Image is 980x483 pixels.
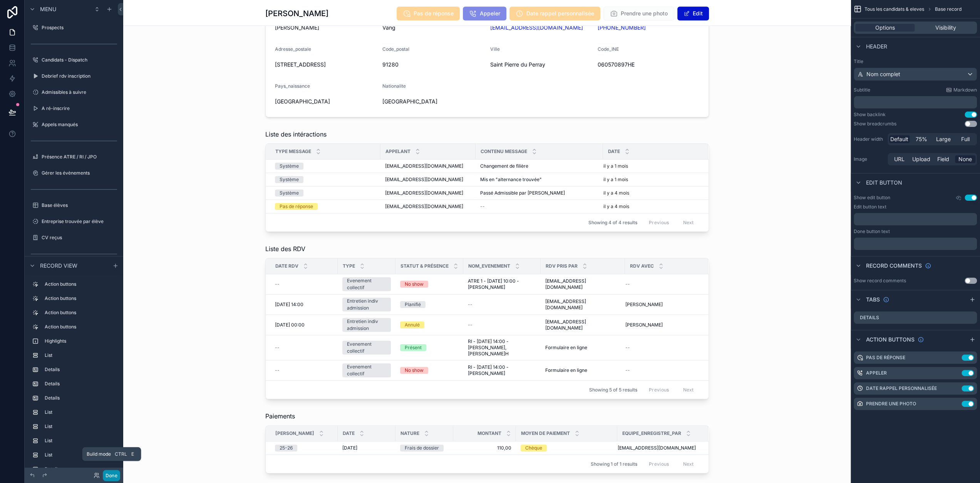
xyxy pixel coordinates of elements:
[854,278,906,284] div: Show record comments
[866,70,900,78] span: Nom complet
[468,263,510,269] span: Nom_evenement
[854,136,885,142] label: Header width
[608,148,620,155] span: Date
[677,7,709,20] button: Edit
[25,275,123,468] div: scrollable content
[622,430,681,436] span: Equipe_enregistre_par
[916,135,927,143] span: 75%
[42,25,117,31] label: Prospects
[854,156,885,162] label: Image
[45,452,116,458] label: List
[521,430,570,436] span: Moyen de paiement
[29,118,119,131] a: Appels manqués
[29,215,119,228] a: Entreprise trouvée par élève
[45,366,116,373] label: Details
[866,401,916,407] label: Prendre une photo
[875,24,895,32] span: Options
[385,148,410,155] span: Appelant
[42,57,117,63] label: Candidats - Dispatch
[45,395,116,401] label: Details
[477,430,501,436] span: Montant
[275,263,298,269] span: Date RDV
[42,235,117,241] label: CV reçus
[42,170,117,176] label: Gérer les évènements
[114,450,128,458] span: Ctrl
[866,296,880,303] span: Tabs
[103,470,120,481] button: Done
[400,430,419,436] span: Nature
[953,87,977,93] span: Markdown
[912,155,930,163] span: Upload
[630,263,654,269] span: RDV avec
[935,6,962,12] span: Base record
[854,238,977,250] div: scrollable content
[854,112,886,118] div: Show backlink
[45,423,116,430] label: List
[591,461,637,467] span: Showing 1 of 1 results
[866,355,905,361] label: Pas de réponse
[589,387,637,393] span: Showing 5 of 5 results
[866,262,922,270] span: Record comments
[958,155,972,163] span: None
[343,263,355,269] span: Type
[935,24,956,32] span: Visibility
[866,336,915,343] span: Action buttons
[854,195,890,201] label: Show edit button
[275,430,314,436] span: [PERSON_NAME]
[42,202,117,208] label: Base élèves
[45,381,116,387] label: Details
[45,324,116,330] label: Action buttons
[29,22,119,34] a: Prospects
[854,87,870,93] label: Subtitle
[29,102,119,115] a: A ré-inscrire
[937,155,949,163] span: Field
[40,5,56,13] span: Menu
[87,451,111,457] span: Build mode
[894,155,905,163] span: URL
[45,310,116,316] label: Action buttons
[45,281,116,287] label: Action buttons
[854,58,977,65] label: Title
[546,263,578,269] span: RDV pris par
[588,220,637,226] span: Showing 4 of 4 results
[265,8,328,19] h1: [PERSON_NAME]
[275,148,311,155] span: Type message
[29,86,119,98] a: Admissibles à suivre
[40,261,77,269] span: Record view
[860,315,879,321] label: Details
[854,204,886,210] label: Edit button text
[29,70,119,82] a: Debrief rdv inscription
[854,228,890,235] label: Done button text
[946,87,977,93] a: Markdown
[854,68,977,81] button: Nom complet
[45,352,116,358] label: List
[961,135,970,143] span: Full
[854,213,977,225] div: scrollable content
[866,385,937,391] label: Date rappel personnalisée
[42,89,117,95] label: Admissibles à suivre
[400,263,449,269] span: Statut & présence
[45,409,116,415] label: List
[45,438,116,444] label: List
[481,148,527,155] span: Contenu message
[45,338,116,344] label: Highlights
[42,105,117,112] label: A ré-inscrire
[42,73,117,79] label: Debrief rdv inscription
[890,135,908,143] span: Default
[42,218,117,225] label: Entreprise trouvée par élève
[936,135,951,143] span: Large
[29,167,119,179] a: Gérer les évènements
[29,151,119,163] a: Présence ATRE / RI / JPO
[343,430,355,436] span: Date
[129,451,136,457] span: E
[29,54,119,66] a: Candidats - Dispatch
[866,370,887,376] label: Appeler
[45,466,116,472] label: Details
[864,6,924,12] span: Tous les candidats & eleves
[29,199,119,212] a: Base élèves
[42,154,117,160] label: Présence ATRE / RI / JPO
[42,122,117,128] label: Appels manqués
[45,295,116,301] label: Action buttons
[854,96,977,108] div: scrollable content
[866,43,887,50] span: Header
